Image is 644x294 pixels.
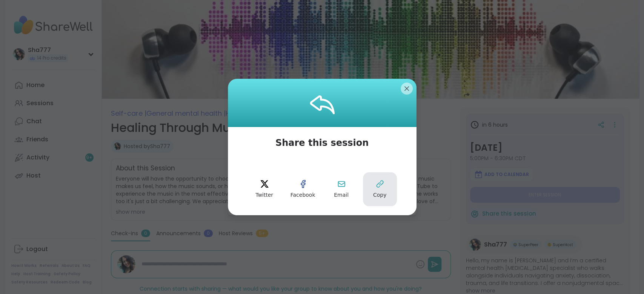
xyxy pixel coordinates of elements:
span: Email [334,191,349,199]
button: Twitter [247,172,281,206]
button: twitter [247,172,281,206]
button: Copy [363,172,397,206]
button: Facebook [286,172,320,206]
span: Twitter [255,191,273,199]
button: Email [324,172,358,206]
span: Facebook [290,191,315,199]
span: Copy [373,191,387,199]
button: facebook [286,172,320,206]
span: Share this session [266,127,378,159]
